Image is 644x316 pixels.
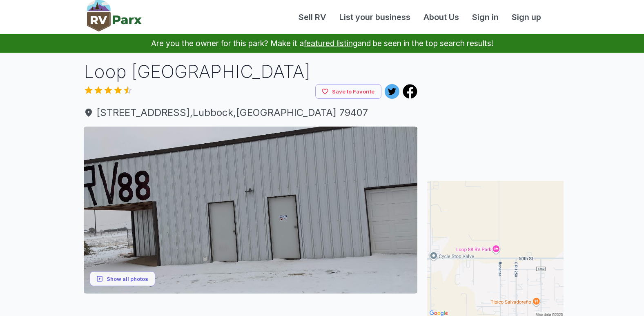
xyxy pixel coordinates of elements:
[84,105,418,120] a: [STREET_ADDRESS],Lubbock,[GEOGRAPHIC_DATA] 79407
[333,11,417,23] a: List your business
[10,34,634,53] p: Are you the owner for this park? Make it a and be seen in the top search results!
[427,59,564,161] iframe: Advertisement
[304,38,357,48] a: featured listing
[84,127,418,294] img: AAcXr8pPdEO1c1X2Ap6-f0qmll1lEZeF7XMUzyqWVJ6SRbPUIQclxF-16NGkU0zjLQ7tGc6yWYOF1sxy6UkggqPA8ex5j2gKd...
[90,271,155,286] button: Show all photos
[84,59,418,84] h1: Loop [GEOGRAPHIC_DATA]
[292,11,333,23] a: Sell RV
[417,11,466,23] a: About Us
[84,105,418,120] span: [STREET_ADDRESS] , Lubbock , [GEOGRAPHIC_DATA] 79407
[505,11,548,23] a: Sign up
[315,84,381,99] button: Save to Favorite
[466,11,505,23] a: Sign in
